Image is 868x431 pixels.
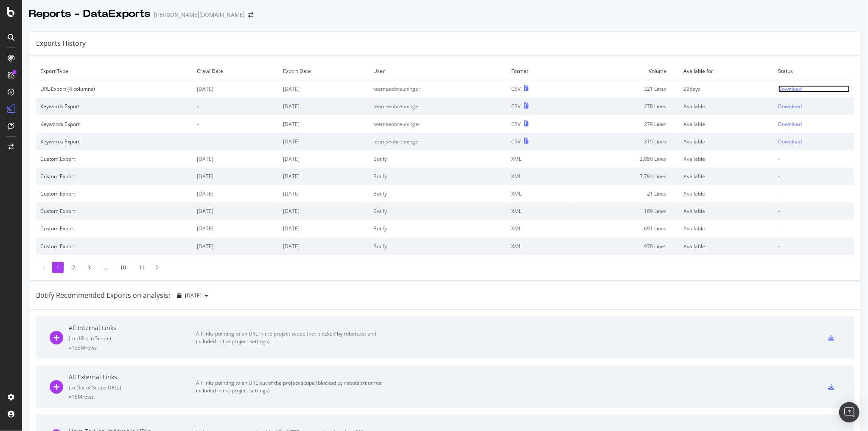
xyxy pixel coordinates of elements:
[69,335,196,342] div: ( to URLs in Scope )
[507,62,571,80] td: Format
[507,185,571,202] td: XML
[185,292,202,299] span: 2025 Aug. 25th
[839,402,860,423] div: Open Intercom Messenger
[40,85,188,92] div: URL Export (4 columns)
[279,238,369,255] td: [DATE]
[174,289,212,302] button: [DATE]
[40,207,188,215] div: Custom Export
[154,11,245,19] div: [PERSON_NAME][DOMAIN_NAME]
[193,202,279,220] td: [DATE]
[193,185,279,202] td: [DATE]
[40,103,188,110] div: Keywords Export
[778,138,850,145] a: Download
[69,344,196,351] div: = 135M rows
[193,220,279,237] td: [DATE]
[774,238,854,255] td: -
[370,168,507,185] td: Botify
[279,98,369,115] td: [DATE]
[279,115,369,133] td: [DATE]
[193,168,279,185] td: [DATE]
[778,103,802,110] div: Download
[571,168,679,185] td: 7,784 Lines
[680,80,774,98] td: 29 days
[193,115,279,133] td: -
[778,120,802,128] div: Download
[40,138,188,145] div: Keywords Export
[828,384,834,390] div: csv-export
[774,150,854,168] td: -
[196,330,387,345] div: All links pointing to an URL in the project scope (not blocked by robots.txt and included in the ...
[774,220,854,237] td: -
[684,103,770,110] div: Available
[828,335,834,341] div: csv-export
[69,373,196,381] div: All External Links
[193,98,279,115] td: -
[507,168,571,185] td: XML
[684,190,770,197] div: Available
[84,262,95,273] li: 3
[248,12,253,18] div: arrow-right-arrow-left
[279,80,369,98] td: [DATE]
[40,173,188,180] div: Custom Export
[511,103,521,110] div: CSV
[684,207,770,215] div: Available
[511,120,521,128] div: CSV
[279,185,369,202] td: [DATE]
[279,168,369,185] td: [DATE]
[69,324,196,332] div: All Internal Links
[571,98,679,115] td: 278 Lines
[571,62,679,80] td: Volume
[52,262,64,273] li: 1
[134,262,149,273] li: 11
[774,62,854,80] td: Status
[279,150,369,168] td: [DATE]
[40,155,188,162] div: Custom Export
[778,85,850,92] a: Download
[684,225,770,232] div: Available
[370,185,507,202] td: Botify
[40,190,188,197] div: Custom Export
[193,62,279,80] td: Crawl Date
[116,262,130,273] li: 10
[40,243,188,250] div: Custom Export
[40,120,188,128] div: Keywords Export
[193,80,279,98] td: [DATE]
[193,238,279,255] td: [DATE]
[684,173,770,180] div: Available
[196,379,387,395] div: All links pointing to an URL out of the project scope (blocked by robots.txt or not included in t...
[571,150,679,168] td: 2,850 Lines
[279,62,369,80] td: Export Date
[279,202,369,220] td: [DATE]
[40,225,188,232] div: Custom Export
[511,85,521,92] div: CSV
[69,393,196,400] div: = 16M rows
[778,138,802,145] div: Download
[778,120,850,128] a: Download
[507,220,571,237] td: XML
[279,133,369,150] td: [DATE]
[193,150,279,168] td: [DATE]
[507,238,571,255] td: XML
[778,103,850,110] a: Download
[571,220,679,237] td: 691 Lines
[571,185,679,202] td: 21 Lines
[571,115,679,133] td: 278 Lines
[571,238,679,255] td: 978 Lines
[774,202,854,220] td: -
[680,62,774,80] td: Available for
[370,202,507,220] td: Botify
[774,168,854,185] td: -
[507,150,571,168] td: XML
[29,7,151,21] div: Reports - DataExports
[193,133,279,150] td: -
[507,202,571,220] td: XML
[370,98,507,115] td: teamseobreuninger
[684,155,770,162] div: Available
[36,291,170,300] div: Botify Recommended Exports on analysis:
[370,238,507,255] td: Botify
[511,138,521,145] div: CSV
[774,185,854,202] td: -
[571,133,679,150] td: 315 Lines
[370,115,507,133] td: teamseobreuninger
[370,133,507,150] td: teamseobreuninger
